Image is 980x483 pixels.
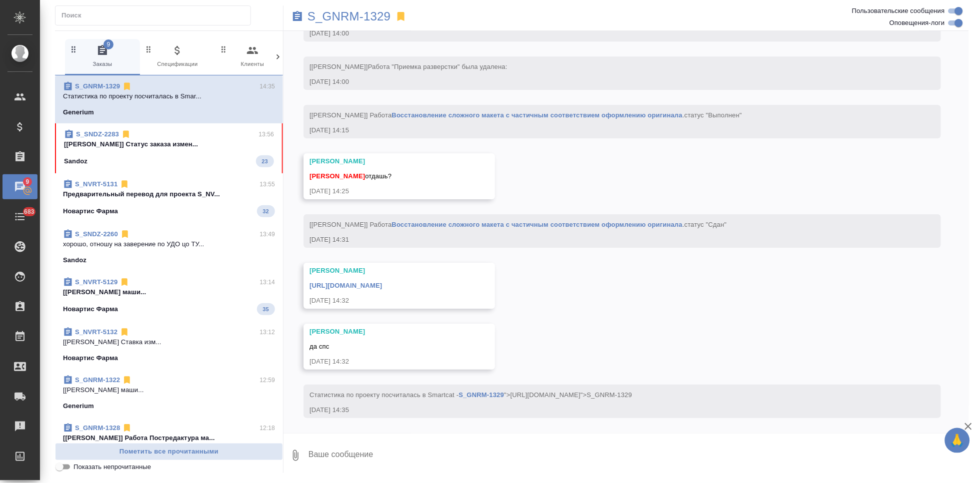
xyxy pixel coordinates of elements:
span: Показать непрочитанные [73,462,151,472]
a: S_GNRM-1322 [75,376,120,384]
div: S_SNDZ-226013:49хорошо, отношу на заверение по УДО цо ТУ...Sandoz [55,223,283,271]
a: S_NVRT-5131 [75,180,117,188]
a: S_GNRM-1329 [458,391,504,399]
span: [[PERSON_NAME]] [309,63,507,70]
p: 13:56 [258,129,274,139]
div: [DATE] 14:15 [309,125,906,135]
p: 13:49 [259,229,275,239]
p: Предварительный перевод для проекта S_NV... [63,189,275,199]
p: [[PERSON_NAME] маши... [63,385,275,395]
svg: Отписаться [120,229,130,239]
a: Восстановление сложного макета с частичным соответствием оформлению оригинала [391,221,682,228]
p: 14:35 [259,81,275,91]
a: S_NVRT-5129 [75,278,117,286]
div: [PERSON_NAME] [309,156,460,166]
span: [[PERSON_NAME]] Работа . [309,221,727,228]
div: S_GNRM-132212:59[[PERSON_NAME] маши...Generium [55,369,283,417]
div: S_GNRM-132812:18[[PERSON_NAME]] Работа Постредактура ма...Generium26 [55,417,283,467]
span: Оповещения-логи [889,18,945,28]
a: S_NVRT-5132 [75,328,117,336]
svg: Отписаться [119,277,129,287]
p: Новартис Фарма [63,353,118,363]
a: S_SNDZ-2260 [75,230,118,238]
span: Клиенты [219,44,286,69]
span: 35 [257,304,275,314]
p: Cтатистика по проекту посчиталась в Smar... [63,91,275,101]
div: S_NVRT-513113:55Предварительный перевод для проекта S_NV...Новартис Фарма32 [55,173,283,223]
span: статус "Сдан" [684,221,727,228]
div: [DATE] 14:00 [309,28,906,38]
div: [DATE] 14:25 [309,186,460,196]
p: хорошо, отношу на заверение по УДО цо ТУ... [63,239,275,249]
a: S_GNRM-1329 [307,11,391,21]
p: 12:18 [259,423,275,433]
p: 13:12 [259,327,275,337]
div: S_NVRT-512913:14[[PERSON_NAME] маши...Новартис Фарма35 [55,271,283,321]
span: Спецификации [144,44,211,69]
div: S_NVRT-513213:12[[PERSON_NAME] Ставка изм...Новартис Фарма [55,321,283,369]
p: 12:59 [259,375,275,385]
div: S_GNRM-132914:35Cтатистика по проекту посчиталась в Smar...Generium [55,75,283,123]
p: 13:14 [259,277,275,287]
span: да спс [309,343,329,350]
p: Новартис Фарма [63,206,118,216]
div: [DATE] 14:00 [309,77,906,87]
span: Пометить все прочитанными [60,446,277,458]
div: S_SNDZ-228313:56[[PERSON_NAME]] Статус заказа измен...Sandoz23 [55,123,283,173]
p: Sandoz [64,156,87,166]
input: Поиск [61,8,250,22]
a: S_SNDZ-2283 [76,130,119,138]
div: [DATE] 14:31 [309,235,906,245]
svg: Отписаться [119,179,129,189]
span: 9 [19,177,35,187]
a: S_GNRM-1329 [75,82,120,90]
div: [PERSON_NAME] [309,327,460,337]
button: Пометить все прочитанными [55,443,283,461]
span: 683 [18,207,40,217]
svg: Отписаться [122,375,132,385]
span: Заказы [69,44,136,69]
span: 🙏 [949,430,966,451]
a: 9 [2,174,37,199]
div: [DATE] 14:32 [309,357,460,367]
svg: Зажми и перетащи, чтобы поменять порядок вкладок [144,44,153,54]
div: [PERSON_NAME] [309,266,460,276]
a: [URL][DOMAIN_NAME] [309,282,382,289]
span: отдашь? [309,172,391,180]
svg: Отписаться [121,129,131,139]
span: Пользовательские сообщения [852,6,945,16]
span: [PERSON_NAME] [309,172,365,180]
svg: Отписаться [119,327,129,337]
p: [[PERSON_NAME]] Статус заказа измен... [64,139,274,149]
svg: Отписаться [122,423,132,433]
svg: Зажми и перетащи, чтобы поменять порядок вкладок [219,44,228,54]
p: [[PERSON_NAME]] Работа Постредактура ма... [63,433,275,443]
div: [DATE] 14:32 [309,296,460,306]
p: [[PERSON_NAME] маши... [63,287,275,297]
a: S_GNRM-1328 [75,424,120,432]
p: Generium [63,107,94,117]
a: Восстановление сложного макета с частичным соответствием оформлению оригинала [391,111,682,119]
p: Sandoz [63,255,86,265]
svg: Зажми и перетащи, чтобы поменять порядок вкладок [69,44,78,54]
p: [[PERSON_NAME] Ставка изм... [63,337,275,347]
span: 9 [103,39,113,49]
span: 23 [256,156,274,166]
p: 13:55 [259,179,275,189]
span: 32 [257,206,275,216]
span: Cтатистика по проекту посчиталась в Smartcat - ">[URL][DOMAIN_NAME]">S_GNRM-1329 [309,391,632,399]
span: [[PERSON_NAME]] Работа . [309,111,742,119]
p: Новартис Фарма [63,304,118,314]
div: [DATE] 14:35 [309,405,906,415]
span: Работа "Приемка разверстки" была удалена: [368,63,507,70]
svg: Отписаться [122,81,132,91]
span: статус "Выполнен" [684,111,742,119]
a: 683 [2,204,37,229]
button: 🙏 [945,428,970,453]
p: Generium [63,401,94,411]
